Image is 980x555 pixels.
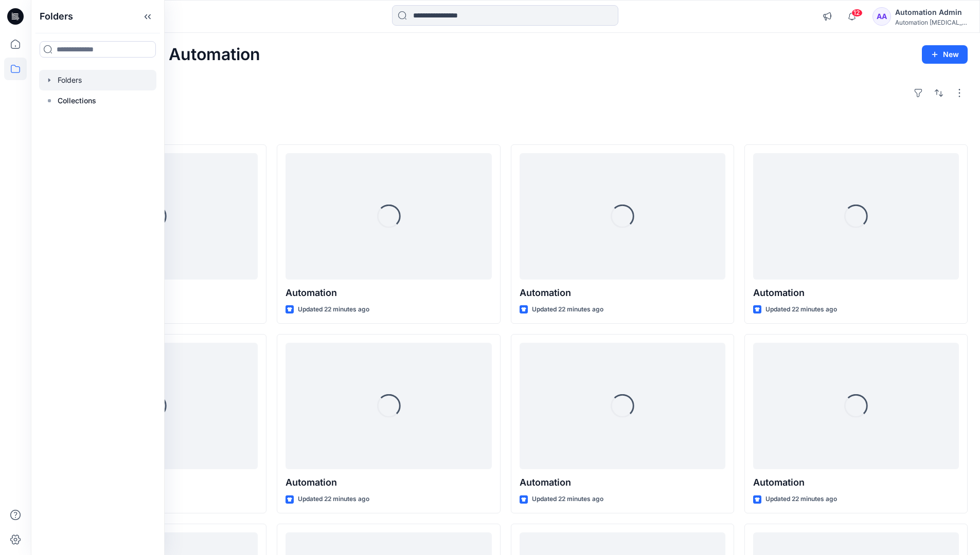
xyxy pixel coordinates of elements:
[43,122,968,134] h4: Styles
[895,18,967,26] div: Automation [MEDICAL_DATA]...
[765,304,837,315] p: Updated 22 minutes ago
[520,286,725,300] p: Automation
[765,494,837,505] p: Updated 22 minutes ago
[532,304,603,315] p: Updated 22 minutes ago
[922,45,968,64] button: New
[851,9,863,17] span: 12
[895,6,967,18] div: Automation Admin
[298,494,369,505] p: Updated 22 minutes ago
[532,494,603,505] p: Updated 22 minutes ago
[286,475,491,490] p: Automation
[753,286,959,300] p: Automation
[58,95,96,107] p: Collections
[872,7,891,26] div: AA
[520,475,725,490] p: Automation
[753,475,959,490] p: Automation
[298,304,369,315] p: Updated 22 minutes ago
[286,286,491,300] p: Automation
